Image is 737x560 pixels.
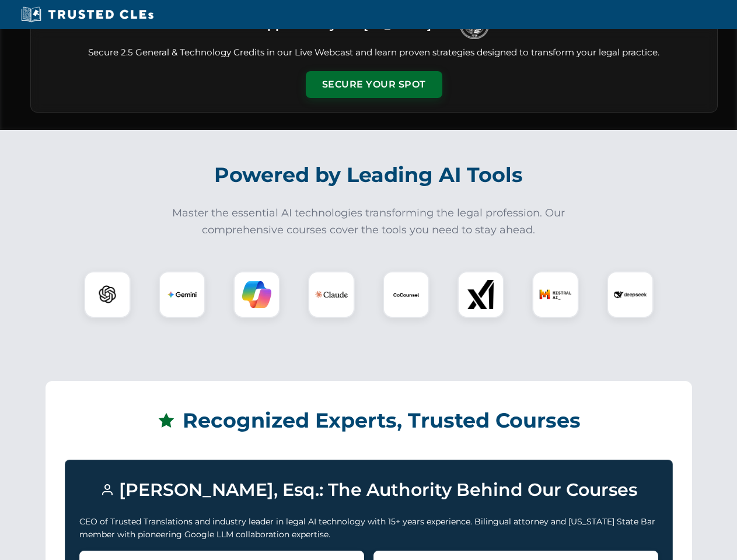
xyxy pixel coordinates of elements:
[614,278,647,311] img: DeepSeek Logo
[18,6,157,23] img: Trusted CLEs
[532,271,579,318] div: Mistral AI
[90,278,124,311] img: ChatGPT Logo
[308,271,355,318] div: Claude
[242,280,271,309] img: Copilot Logo
[466,280,495,309] img: xAI Logo
[306,71,442,98] button: Secure Your Spot
[79,474,658,506] h3: [PERSON_NAME], Esq.: The Authority Behind Our Courses
[84,271,131,318] div: ChatGPT
[315,278,348,311] img: Claude Logo
[165,205,573,239] p: Master the essential AI technologies transforming the legal profession. Our comprehensive courses...
[233,271,280,318] div: Copilot
[159,271,205,318] div: Gemini
[607,271,654,318] div: DeepSeek
[79,515,658,541] p: CEO of Trusted Translations and industry leader in legal AI technology with 15+ years experience....
[65,400,673,441] h2: Recognized Experts, Trusted Courses
[539,278,572,311] img: Mistral AI Logo
[392,280,421,309] img: CoCounsel Logo
[383,271,429,318] div: CoCounsel
[457,271,504,318] div: xAI
[46,155,692,195] h2: Powered by Leading AI Tools
[167,280,197,309] img: Gemini Logo
[45,46,703,60] p: Secure 2.5 General & Technology Credits in our Live Webcast and learn proven strategies designed ...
